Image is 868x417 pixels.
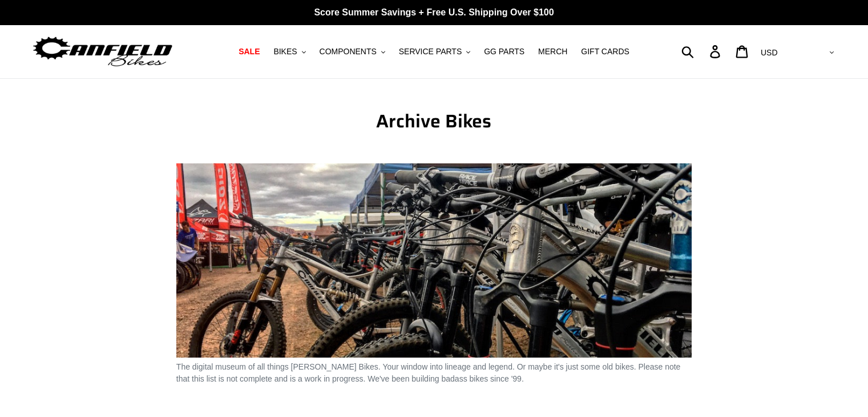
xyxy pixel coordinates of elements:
a: SALE [233,44,265,59]
button: SERVICE PARTS [393,44,476,59]
a: GG PARTS [478,44,530,59]
button: BIKES [268,44,311,59]
a: GIFT CARDS [575,44,635,59]
span: GG PARTS [484,47,524,57]
span: GIFT CARDS [581,47,629,57]
span: COMPONENTS [320,47,377,57]
span: SERVICE PARTS [399,47,462,57]
a: MERCH [532,44,573,59]
img: Canfield Bikes [31,34,174,70]
button: COMPONENTS [314,44,391,59]
img: Canfield-Bikes-Demo.jpg [176,163,692,358]
p: The digital museum of all things [PERSON_NAME] Bikes. Your window into lineage and legend. Or may... [176,361,692,385]
span: BIKES [273,47,297,57]
span: MERCH [538,47,567,57]
span: SALE [239,47,260,57]
input: Search [688,39,717,64]
h1: Archive Bikes [176,110,692,132]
